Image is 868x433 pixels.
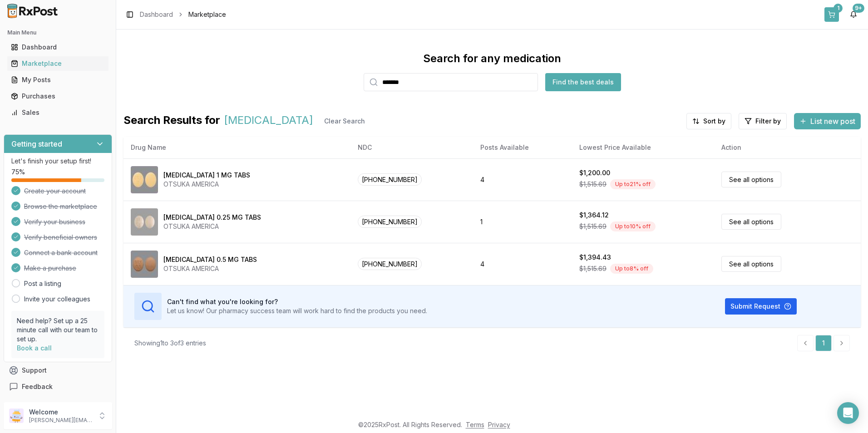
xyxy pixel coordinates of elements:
[579,222,607,231] span: $1,515.69
[358,216,422,228] span: [PHONE_NUMBER]
[797,335,850,351] nav: pagination
[24,264,76,273] span: Make a purchase
[545,73,621,91] button: Find the best deals
[7,104,108,121] a: Sales
[473,243,572,285] td: 4
[24,217,85,226] span: Verify your business
[579,264,607,273] span: $1,515.69
[824,7,839,22] button: 1
[131,166,158,193] img: Rexulti 1 MG TABS
[466,421,484,428] a: Terms
[167,297,427,306] h3: Can't find what you're looking for?
[224,113,313,129] span: [MEDICAL_DATA]
[810,116,855,127] span: List new post
[317,113,372,129] button: Clear Search
[24,202,97,211] span: Browse the marketplace
[833,4,843,13] div: 1
[4,362,112,379] button: Support
[358,173,422,186] span: [PHONE_NUMBER]
[163,222,261,231] div: OTSUKA AMERICA
[358,258,422,270] span: [PHONE_NUMBER]
[134,339,206,348] div: Showing 1 to 3 of 3 entries
[473,137,572,158] th: Posts Available
[11,75,105,84] div: My Posts
[721,214,781,230] a: See all options
[4,89,112,103] button: Purchases
[7,55,108,72] a: Marketplace
[579,211,609,220] div: $1,364.12
[721,172,781,187] a: See all options
[579,253,611,262] div: $1,394.43
[24,295,90,304] a: Invite your colleagues
[579,180,607,189] span: $1,515.69
[24,248,98,257] span: Connect a bank account
[22,382,53,391] span: Feedback
[131,208,158,236] img: Rexulti 0.25 MG TABS
[739,113,787,129] button: Filter by
[11,43,105,52] div: Dashboard
[686,113,731,129] button: Sort by
[17,316,99,344] p: Need help? Set up a 25 minute call with our team to set up.
[4,73,112,87] button: My Posts
[131,251,158,278] img: Rexulti 0.5 MG TABS
[794,118,861,127] a: List new post
[24,187,86,196] span: Create your account
[610,179,656,189] div: Up to 21 % off
[11,59,105,68] div: Marketplace
[488,421,510,428] a: Privacy
[17,344,52,352] a: Book a call
[7,39,108,55] a: Dashboard
[123,113,220,129] span: Search Results for
[350,137,473,158] th: NDC
[4,105,112,120] button: Sales
[24,279,61,288] a: Post a listing
[4,40,112,54] button: Dashboard
[853,4,864,13] div: 9+
[11,167,25,177] span: 75 %
[11,92,105,101] div: Purchases
[163,213,261,222] div: [MEDICAL_DATA] 0.25 MG TABS
[721,256,781,272] a: See all options
[714,137,861,158] th: Action
[572,137,714,158] th: Lowest Price Available
[188,10,226,19] span: Marketplace
[837,402,859,424] div: Open Intercom Messenger
[123,137,350,158] th: Drug Name
[163,255,257,264] div: [MEDICAL_DATA] 0.5 MG TABS
[473,158,572,201] td: 4
[29,417,92,424] p: [PERSON_NAME][EMAIL_ADDRESS][DOMAIN_NAME]
[167,306,427,315] p: Let us know! Our pharmacy success team will work hard to find the products you need.
[794,113,861,129] button: List new post
[7,29,108,36] h2: Main Menu
[4,56,112,71] button: Marketplace
[7,72,108,88] a: My Posts
[755,117,781,126] span: Filter by
[703,117,725,126] span: Sort by
[610,221,656,231] div: Up to 10 % off
[140,10,226,19] nav: breadcrumb
[11,138,62,149] h3: Getting started
[4,4,62,18] img: RxPost Logo
[29,408,92,417] p: Welcome
[4,379,112,395] button: Feedback
[846,7,861,22] button: 9+
[579,168,610,177] div: $1,200.00
[610,264,653,274] div: Up to 8 % off
[11,108,105,117] div: Sales
[9,408,24,423] img: User avatar
[725,298,797,315] button: Submit Request
[163,264,257,273] div: OTSUKA AMERICA
[473,201,572,243] td: 1
[7,88,108,104] a: Purchases
[163,171,250,180] div: [MEDICAL_DATA] 1 MG TABS
[11,157,104,166] p: Let's finish your setup first!
[163,180,250,189] div: OTSUKA AMERICA
[423,51,561,66] div: Search for any medication
[140,10,173,19] a: Dashboard
[815,335,832,351] a: 1
[24,233,97,242] span: Verify beneficial owners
